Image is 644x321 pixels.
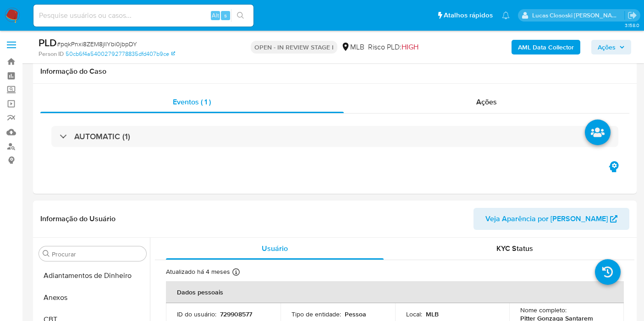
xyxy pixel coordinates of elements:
p: 729908577 [220,310,252,318]
p: lucas.clososki@mercadolivre.com [532,11,625,20]
a: 50cb6f4a54002792778835dfd407b9ce [66,50,175,58]
input: Pesquise usuários ou casos... [33,10,253,22]
p: Tipo de entidade : [292,310,341,318]
button: Veja Aparência por [PERSON_NAME] [473,208,629,230]
p: Local : [406,310,422,318]
button: Procurar [43,250,50,257]
a: Sair [627,11,637,20]
p: OPEN - IN REVIEW STAGE I [251,41,337,54]
p: ID do usuário : [177,310,216,318]
span: Ações [476,97,497,107]
input: Procurar [52,250,143,258]
span: Alt [212,11,219,20]
button: Ações [591,40,631,54]
b: PLD [39,35,57,50]
span: Risco PLD: [368,42,418,52]
h1: Informação do Usuário [40,214,116,223]
span: KYC Status [496,243,533,254]
b: Person ID [39,50,64,58]
div: MLB [341,42,364,52]
span: Usuário [262,243,288,254]
span: s [224,11,227,20]
span: Veja Aparência por [PERSON_NAME] [485,208,608,230]
p: Atualizado há 4 meses [166,267,230,276]
b: AML Data Collector [518,40,574,54]
p: MLB [426,310,439,318]
span: Atalhos rápidos [444,11,493,20]
p: Pessoa [345,310,366,318]
button: AML Data Collector [512,40,580,54]
span: Eventos ( 1 ) [173,97,211,107]
p: Nome completo : [520,306,567,314]
span: Ações [598,40,616,54]
h1: Informação do Caso [40,67,629,76]
button: Anexos [35,287,150,309]
span: # pqkPnxi8ZEM8jIlYbi0jbpDY [57,39,137,49]
button: Adiantamentos de Dinheiro [35,265,150,287]
span: HIGH [402,42,418,52]
a: Notificações [502,11,510,19]
button: search-icon [231,9,250,22]
th: Dados pessoais [166,281,624,303]
h3: AUTOMATIC (1) [74,131,130,141]
div: AUTOMATIC (1) [51,126,618,147]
